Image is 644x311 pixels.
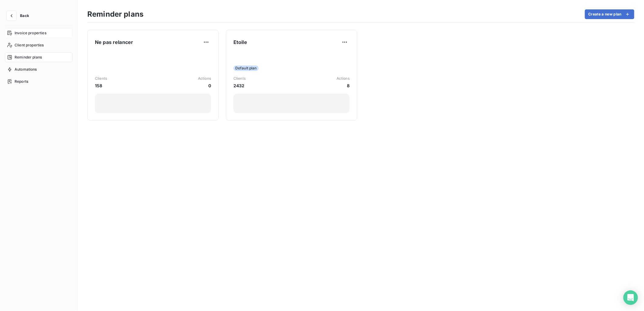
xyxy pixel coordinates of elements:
[95,82,107,89] span: 158
[15,30,46,36] span: Invoice properties
[198,82,211,89] span: 0
[233,82,246,89] span: 2432
[20,14,29,18] span: Back
[623,290,638,305] div: Open Intercom Messenger
[233,76,246,81] span: Clients
[233,38,247,46] span: Etoile
[15,42,44,48] span: Client properties
[5,65,72,74] a: Automations
[337,82,350,89] span: 8
[585,9,634,19] button: Create a new plan
[5,52,72,62] a: Reminder plans
[5,77,72,86] a: Reports
[233,65,259,71] span: Default plan
[5,28,72,38] a: Invoice properties
[15,67,37,72] span: Automations
[15,55,42,60] span: Reminder plans
[15,79,28,84] span: Reports
[87,9,143,20] h3: Reminder plans
[95,38,133,46] span: Ne pas relancer
[5,11,34,21] button: Back
[95,76,107,81] span: Clients
[5,40,72,50] a: Client properties
[198,76,211,81] span: Actions
[337,76,350,81] span: Actions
